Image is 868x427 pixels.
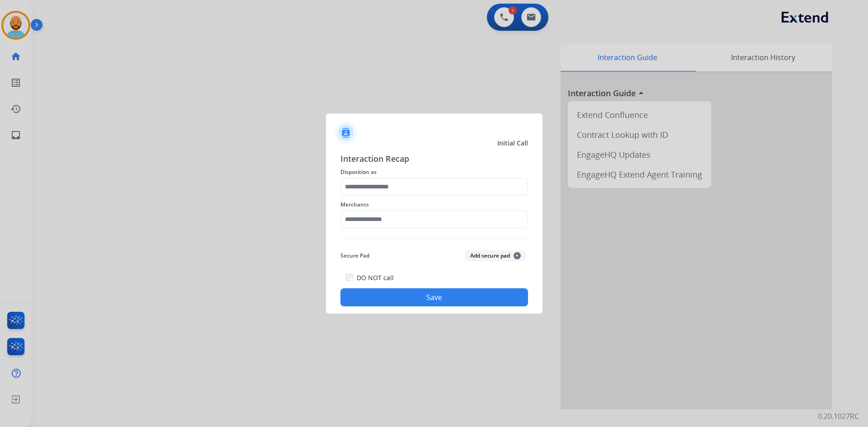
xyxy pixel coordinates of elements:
span: Initial Call [497,139,528,148]
p: 0.20.1027RC [818,411,859,422]
span: Secure Pad [340,250,369,261]
span: Disposition as [340,167,528,178]
span: Merchants [340,199,528,210]
img: contact-recap-line.svg [340,239,528,239]
label: DO NOT call [357,273,394,282]
button: Save [340,288,528,306]
span: Interaction Recap [340,152,528,167]
button: Add secure pad+ [465,250,526,261]
img: contactIcon [335,122,357,144]
span: + [514,252,521,259]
